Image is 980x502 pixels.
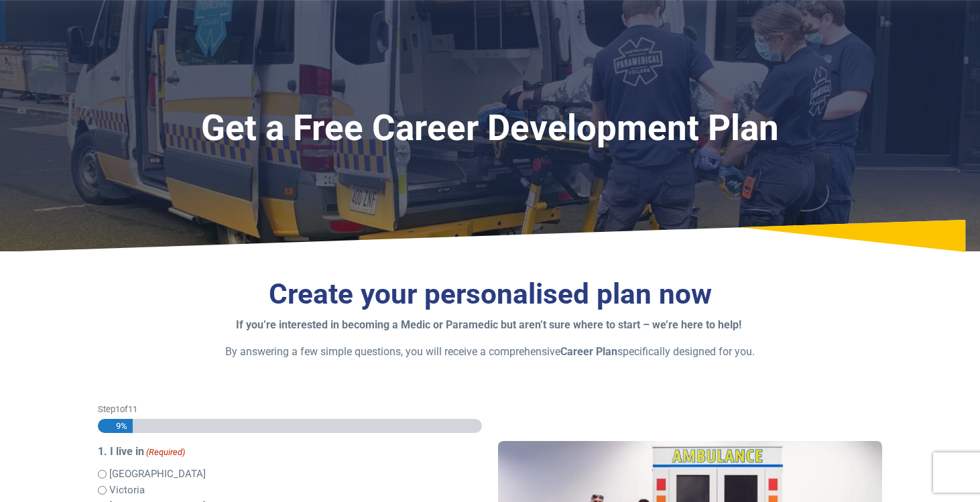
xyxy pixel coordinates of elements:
span: 11 [128,404,137,414]
strong: If you’re interested in becoming a Medic or Paramedic but aren’t sure where to start – we’re here... [236,318,741,331]
strong: Career Plan [560,345,617,358]
p: Step of [98,403,482,416]
h3: Create your personalised plan now [98,277,882,312]
span: (Required) [145,446,186,459]
p: By answering a few simple questions, you will receive a comprehensive specifically designed for you. [98,344,882,360]
h1: Get a Free Career Development Plan [98,107,882,149]
label: Victoria [109,483,145,498]
span: 1 [115,404,120,414]
label: [GEOGRAPHIC_DATA] [109,466,206,482]
legend: 1. I live in [98,444,482,460]
span: 9% [110,419,127,433]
